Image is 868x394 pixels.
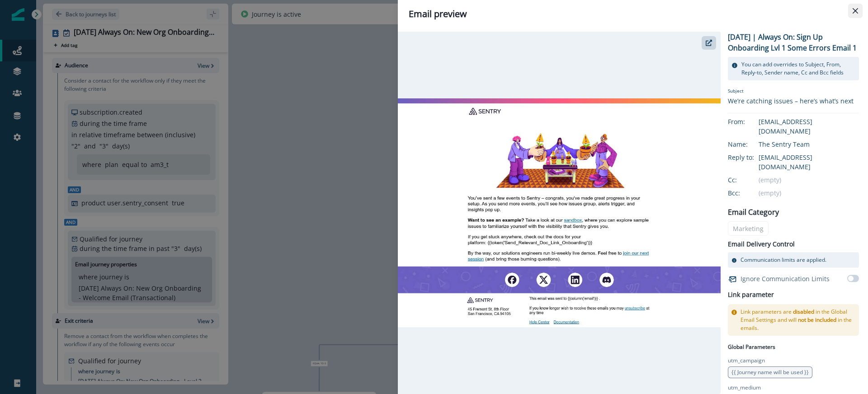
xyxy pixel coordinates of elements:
div: Bcc: [728,188,773,198]
div: Reply to: [728,153,773,162]
p: utm_medium [728,384,761,392]
div: Email preview [409,7,857,21]
p: Link parameters are in the Global Email Settings and will in the emails. [741,308,855,332]
div: We’re catching issues – here’s what’s next [728,96,854,106]
p: You can add overrides to Subject, From, Reply-to, Sender name, Cc and Bcc fields [741,60,855,77]
p: utm_campaign [728,357,765,365]
div: The Sentry Team [759,139,859,149]
div: (empty) [759,175,859,185]
div: [EMAIL_ADDRESS][DOMAIN_NAME] [759,117,859,136]
span: not be included [798,316,836,324]
div: From: [728,117,773,126]
span: {{ Journey name will be used }} [731,368,809,376]
img: email asset unavailable [398,98,721,327]
button: Close [848,4,863,18]
h2: Link parameter [728,289,774,301]
span: disabled [793,308,814,315]
p: Global Parameters [728,341,775,351]
div: Cc: [728,175,773,185]
p: Subject [728,88,854,96]
div: [EMAIL_ADDRESS][DOMAIN_NAME] [759,153,859,172]
p: [DATE] | Always On: Sign Up Onboarding Lvl 1 Some Errors Email 1 [728,32,859,53]
div: Name: [728,139,773,149]
div: (empty) [759,188,859,198]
